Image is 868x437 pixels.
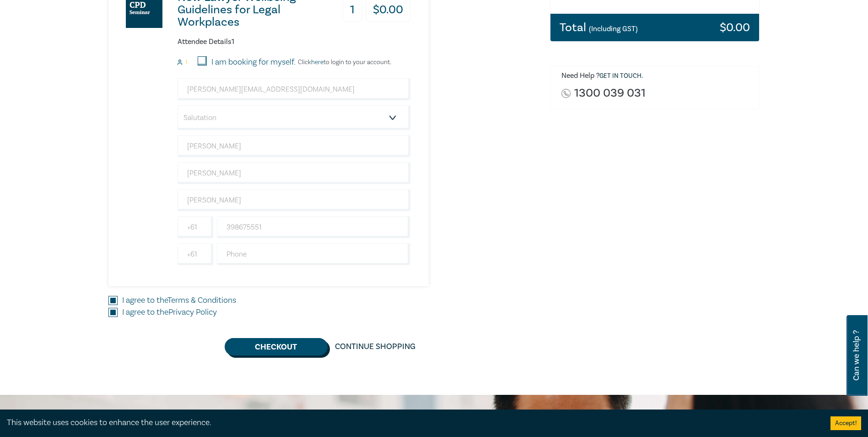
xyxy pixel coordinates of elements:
input: First Name* [178,135,410,157]
h6: Attendee Details 1 [178,38,410,46]
small: (Including GST) [589,24,638,33]
button: Accept cookies [830,416,861,430]
a: Continue Shopping [328,338,423,355]
input: +61 [178,243,213,265]
h3: $ 0.00 [720,22,750,33]
input: Last Name* [178,162,410,184]
h3: Total [560,22,638,33]
input: Phone [217,243,410,265]
a: Privacy Policy [168,307,217,317]
input: +61 [178,216,213,238]
input: Mobile* [217,216,410,238]
small: 1 [185,59,187,66]
div: This website uses cookies to enhance the user experience. [7,417,817,429]
label: I agree to the [122,306,217,318]
label: I agree to the [122,295,236,306]
a: Terms & Conditions [167,295,236,306]
input: Company [178,189,410,211]
a: Get in touch [599,72,642,80]
button: Checkout [225,338,328,355]
p: Click to login to your account. [296,59,391,66]
h6: Need Help ? . [561,71,753,81]
a: 1300 039 031 [574,87,646,99]
label: I am booking for myself. [211,56,296,68]
a: here [311,58,323,66]
span: Can we help ? [852,321,861,390]
input: Attendee Email* [178,78,410,100]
